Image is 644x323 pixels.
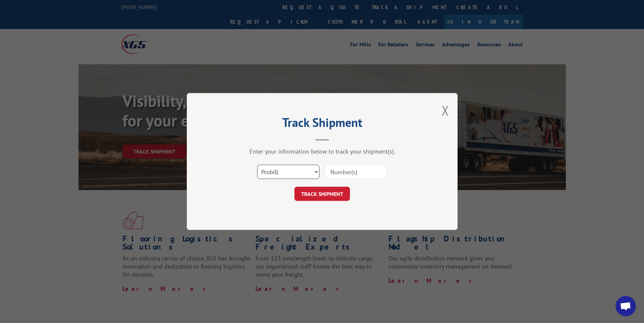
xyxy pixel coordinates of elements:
h2: Track Shipment [221,118,424,131]
button: TRACK SHIPMENT [294,187,350,201]
button: Close modal [442,101,449,119]
input: Number(s) [325,165,387,179]
div: Open chat [616,296,636,316]
div: Enter your information below to track your shipment(s). [221,147,424,155]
